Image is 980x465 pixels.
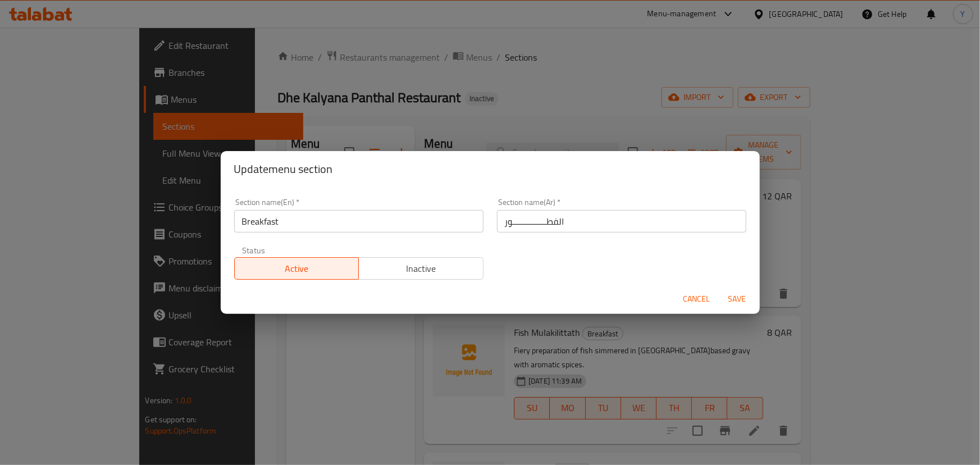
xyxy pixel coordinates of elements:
span: Active [239,261,355,277]
span: Cancel [683,292,710,306]
span: Inactive [363,261,479,277]
input: Please enter section name(ar) [497,210,746,233]
span: Save [724,292,751,306]
h2: Update menu section [234,160,746,178]
input: Please enter section name(en) [234,210,484,233]
button: Cancel [679,289,715,309]
button: Active [234,257,359,280]
button: Save [719,289,755,309]
button: Inactive [358,257,484,280]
